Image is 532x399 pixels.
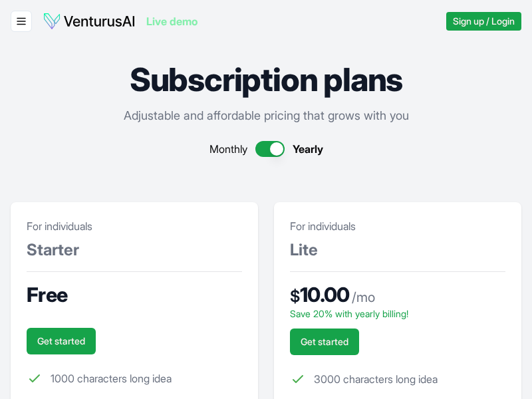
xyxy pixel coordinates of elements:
[293,141,323,157] span: Yearly
[352,288,375,307] span: / mo
[11,106,521,125] p: Adjustable and affordable pricing that grows with you
[446,12,521,31] a: Sign up / Login
[314,371,438,387] span: 3000 characters long idea
[290,329,359,355] a: Get started
[290,239,505,261] h3: Lite
[43,12,136,31] img: logo
[290,218,505,234] p: For individuals
[300,283,349,307] span: 10.00
[11,64,521,96] h1: Subscription plans
[209,141,247,157] span: Monthly
[453,15,515,28] span: Sign up / Login
[290,308,408,319] span: Save 20% with yearly billing!
[27,328,96,354] a: Get started
[27,239,242,261] h3: Starter
[51,370,172,386] span: 1000 characters long idea
[27,218,242,234] p: For individuals
[290,286,300,307] span: $
[27,283,67,307] span: Free
[146,13,198,29] a: Live demo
